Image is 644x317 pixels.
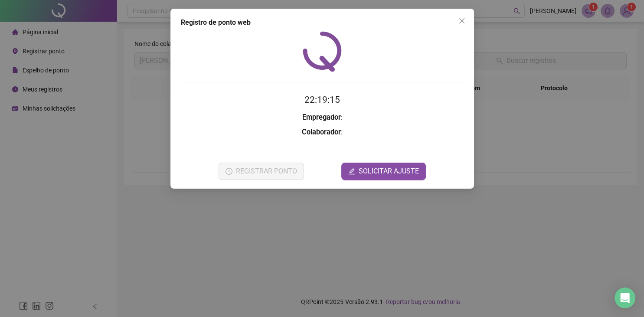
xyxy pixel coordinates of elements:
[341,163,426,180] button: editSOLICITAR AJUSTE
[302,113,340,121] strong: Empregador
[302,128,341,136] strong: Colaborador
[359,166,419,176] span: SOLICITAR AJUSTE
[181,17,464,28] div: Registro de ponto web
[348,168,355,175] span: edit
[615,288,635,308] div: Open Intercom Messenger
[218,163,304,180] button: REGISTRAR PONTO
[181,127,464,138] h3: :
[303,31,342,72] img: QRPoint
[304,95,340,105] time: 22:19:15
[455,14,469,28] button: Close
[181,112,464,123] h3: :
[458,17,465,24] span: close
